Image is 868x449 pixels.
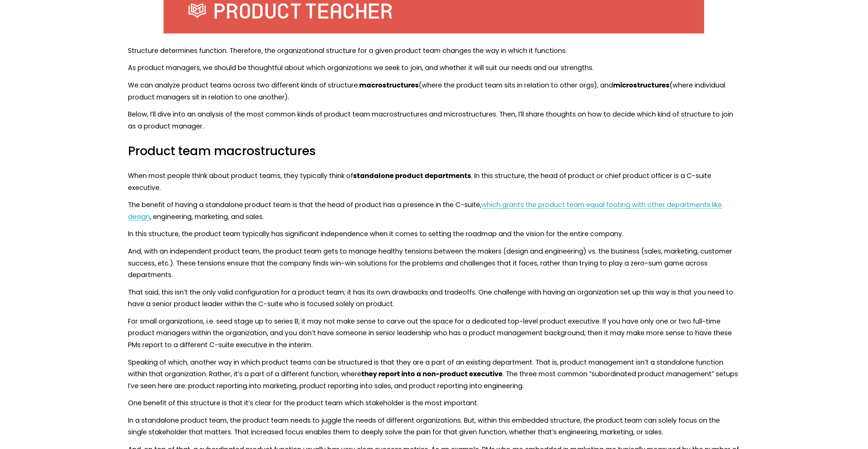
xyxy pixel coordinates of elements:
p: One benefit of this structure is that it’s clear for the product team which stakeholder is the mo... [128,397,740,409]
p: For small organizations, i.e. seed stage up to series B, it may not make sense to carve out the s... [128,316,740,351]
a: which grants the product team equal footing with other departments like design [128,200,722,221]
p: We can analyze product teams across two different kinds of structure: (where the product team sit... [128,80,740,103]
strong: macrostructures [359,81,419,90]
strong: microstructures [613,81,670,90]
strong: they report into a non-product executive [361,369,503,379]
p: As product managers, we should be thoughtful about which organizations we seek to join, and wheth... [128,62,740,74]
p: In this structure, the product team typically has significant independence when it comes to setti... [128,228,740,240]
p: That said, this isn’t the only valid configuration for a product team; it has its own drawbacks a... [128,287,740,310]
p: Below, I’ll dive into an analysis of the most common kinds of product team macrostructures and mi... [128,109,740,132]
strong: standalone product departments [353,171,471,180]
h3: Product team macrostructures [128,143,740,159]
p: The benefit of having a standalone product team is that the head of product has a presence in the... [128,199,740,223]
p: Speaking of which, another way in which product teams can be structured is that they are a part o... [128,357,740,392]
p: In a standalone product team, the product team needs to juggle the needs of different organizatio... [128,415,740,438]
p: When most people think about product teams, they typically think of . In this structure, the head... [128,170,740,194]
p: And, with an independent product team, the product team gets to manage healthy tensions between t... [128,246,740,281]
p: Structure determines function. Therefore, the organizational structure for a given product team c... [128,45,740,57]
